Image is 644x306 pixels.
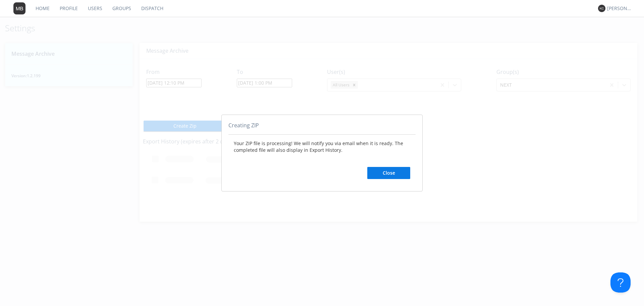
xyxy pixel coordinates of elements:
div: Your ZIP file is processing! We will notify you via email when it is ready. The completed file wi... [228,135,416,184]
img: 373638.png [13,2,25,14]
img: 373638.png [598,5,605,12]
button: Close [367,167,410,179]
div: Creating ZIP [228,122,416,135]
iframe: Toggle Customer Support [610,272,631,293]
div: [PERSON_NAME] * [607,5,632,12]
div: abcd [221,115,423,192]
